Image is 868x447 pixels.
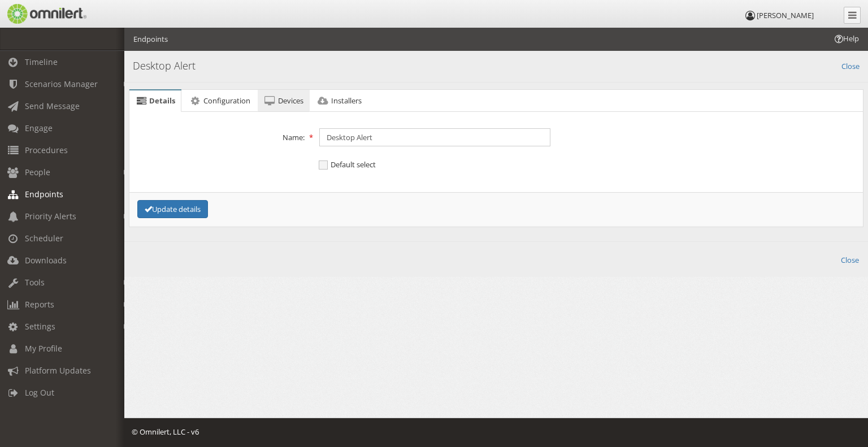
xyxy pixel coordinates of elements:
span: Timeline [25,57,58,67]
a: Close [841,59,860,72]
span: People [25,167,50,177]
span: Endpoints [25,189,63,199]
span: © Omnilert, LLC - v6 [132,427,199,437]
span: Help [833,33,859,44]
a: Collapse Menu [844,7,861,24]
label: Name: [128,128,312,143]
span: Installers [331,96,362,106]
a: Devices [258,90,310,112]
span: Details [149,96,175,106]
span: Configuration [203,96,250,106]
span: Reports [25,299,54,310]
span: Help [25,8,49,18]
img: Omnilert [6,4,86,24]
span: Tools [25,277,45,288]
a: Installers [311,90,368,112]
a: Configuration [183,90,256,112]
a: Close [841,253,859,266]
span: Devices [278,96,303,106]
span: Engage [25,123,53,133]
span: Downloads [25,255,67,266]
span: Send Message [25,101,80,111]
a: Details [129,90,181,112]
span: Scenarios Manager [25,79,98,89]
span: Platform Updates [25,365,91,376]
li: Endpoints [133,34,168,45]
span: Log Out [25,387,54,398]
span: Procedures [25,145,68,155]
span: My Profile [25,343,62,354]
span: Scheduler [25,233,63,244]
span: Default select [319,159,376,170]
h4: Desktop Alert [133,59,860,73]
span: [PERSON_NAME] [757,10,814,20]
span: Settings [25,321,55,332]
button: Update details [137,200,208,219]
span: Priority Alerts [25,211,76,222]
